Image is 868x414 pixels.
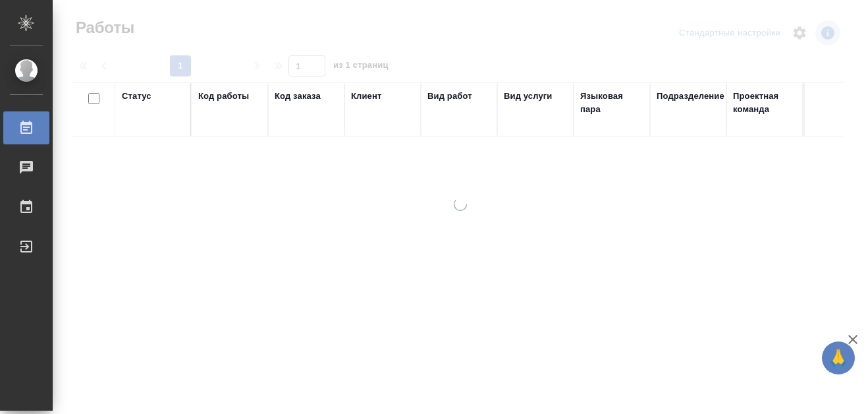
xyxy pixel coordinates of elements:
div: Код работы [198,90,249,103]
div: Клиент [351,90,381,103]
div: Вид услуги [504,90,553,103]
div: Код заказа [275,90,321,103]
div: Языковая пара [580,90,643,116]
div: Вид работ [427,90,472,103]
div: Статус [122,90,151,103]
span: 🙏 [827,344,850,372]
button: 🙏 [822,341,855,374]
div: Подразделение [657,90,724,103]
div: Проектная команда [733,90,796,116]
